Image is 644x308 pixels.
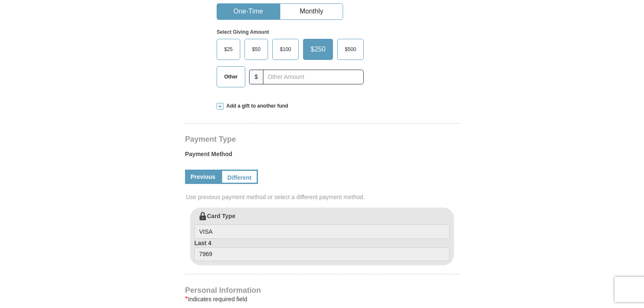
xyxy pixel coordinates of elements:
span: $500 [341,43,360,56]
h4: Payment Type [185,136,459,143]
label: Card Type [194,212,450,239]
input: Other Amount [263,70,364,84]
h4: Personal Information [185,287,459,294]
input: Last 4 [194,247,450,262]
span: $250 [306,43,330,56]
label: Payment Method [185,150,459,162]
span: $ [249,70,263,84]
span: Other [220,70,242,83]
a: Different [221,170,258,184]
label: Last 4 [194,239,450,262]
button: One-Time [217,4,279,19]
span: Add a gift to another fund [223,103,288,110]
div: Indicates required field [185,294,459,304]
span: $100 [276,43,295,56]
strong: Select Giving Amount [217,29,269,35]
a: Previous [185,170,221,184]
span: $50 [248,43,265,56]
span: $25 [220,43,237,56]
span: Use previous payment method or select a different payment method. [186,193,460,201]
input: Card Type [194,224,450,239]
button: Monthly [280,4,343,19]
